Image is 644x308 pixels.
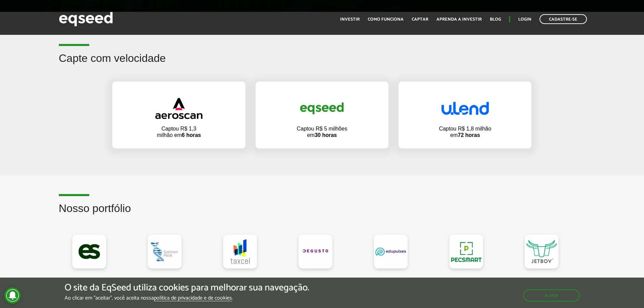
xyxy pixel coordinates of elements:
[525,235,558,268] a: JetBov
[518,17,531,22] a: Login
[182,132,201,138] strong: 6 horas
[59,52,586,74] h2: Capte com velocidade
[438,125,492,138] p: Captou R$ 1,8 milhão em
[340,17,360,22] a: Investir
[540,14,587,24] a: Cadastre-se
[458,132,480,138] strong: 72 horas
[299,235,332,268] a: Degusto Brands
[154,295,232,301] a: política de privacidade e de cookies
[59,203,586,224] h2: Nosso portfólio
[153,125,204,138] p: Captou R$ 1,3 milhão em
[442,102,489,115] img: captar-velocidade-ulend.png
[449,235,483,268] a: Pecsmart
[148,235,182,268] a: Sustineri Piscis
[374,235,408,268] a: Edupulses
[296,125,347,138] p: Captou R$ 5 milhões em
[436,17,482,22] a: Aprenda a investir
[368,17,404,22] a: Como funciona
[59,10,113,28] img: EqSeed
[65,283,309,293] h5: O site da EqSeed utiliza cookies para melhorar sua navegação.
[412,17,428,22] a: Captar
[490,17,501,22] a: Blog
[155,98,202,119] img: captar-velocidade-aeroscan.png
[65,295,309,301] p: Ao clicar em "aceitar", você aceita nossa .
[523,289,580,302] button: Aceitar
[72,235,106,268] a: EqSeed
[223,235,257,268] a: Taxcel
[315,132,337,138] strong: 30 horas
[298,97,345,120] img: captar-velocidade-eqseed.png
